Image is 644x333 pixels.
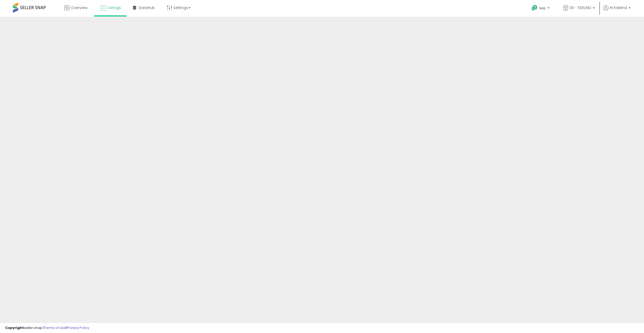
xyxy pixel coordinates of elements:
span: Help [539,6,546,10]
span: DataHub [139,5,155,10]
span: Overview [71,5,87,10]
a: Help [527,1,555,17]
span: Hi Edelind [610,5,627,10]
i: Get Help [531,5,538,11]
span: Listings [108,5,121,10]
a: Hi Edelind [603,5,631,17]
span: DE - EDELIND [570,5,591,10]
